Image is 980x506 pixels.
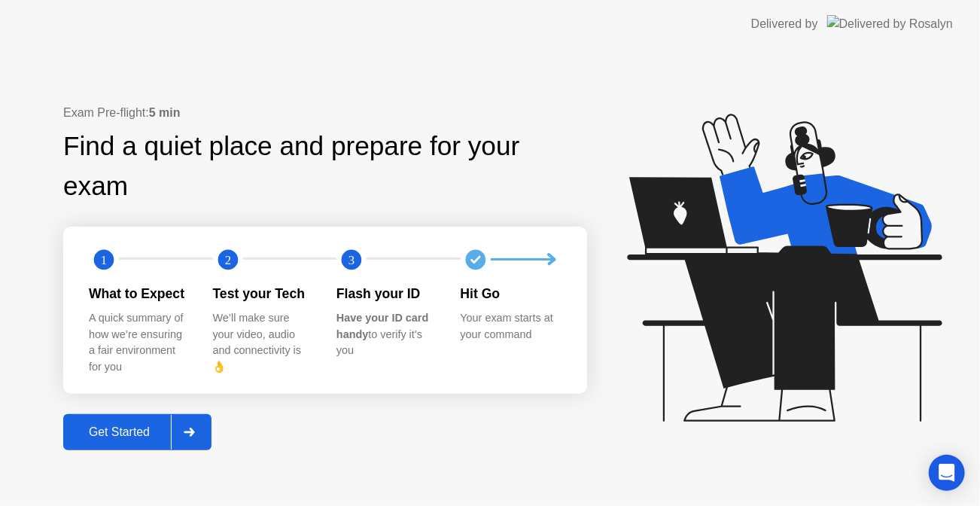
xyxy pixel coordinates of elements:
[149,106,181,119] b: 5 min
[63,126,587,206] div: Find a quiet place and prepare for your exam
[63,104,587,122] div: Exam Pre-flight:
[213,284,313,303] div: Test your Tech
[336,284,437,303] div: Flash your ID
[213,310,313,375] div: We’ll make sure your video, audio and connectivity is 👌
[751,15,818,33] div: Delivered by
[336,312,428,340] b: Have your ID card handy
[336,310,437,359] div: to verify it’s you
[224,253,230,267] text: 2
[461,310,561,343] div: Your exam starts at your command
[461,284,561,303] div: Hit Go
[101,253,107,267] text: 1
[68,425,171,439] div: Get Started
[89,310,189,375] div: A quick summary of how we’re ensuring a fair environment for you
[63,414,212,450] button: Get Started
[827,15,953,32] img: Delivered by Rosalyn
[348,253,355,267] text: 3
[89,284,189,303] div: What to Expect
[929,455,965,491] div: Open Intercom Messenger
